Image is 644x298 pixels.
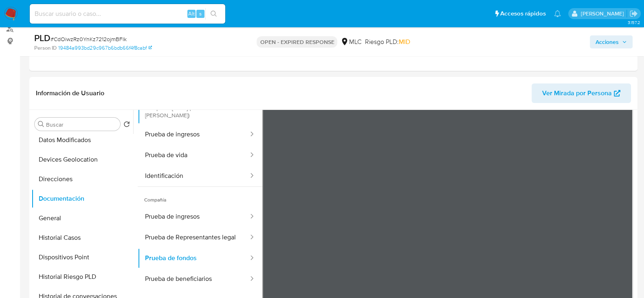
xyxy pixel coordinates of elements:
[590,35,633,48] button: Acciones
[398,37,410,46] span: MID
[542,83,612,103] span: Ver Mirada por Persona
[34,44,57,52] b: Person ID
[34,31,51,44] b: PLD
[257,36,337,48] p: OPEN - EXPIRED RESPONSE
[596,35,619,48] span: Acciones
[31,208,133,228] button: General
[46,121,117,128] input: Buscar
[629,9,638,18] a: Salir
[199,10,202,18] span: s
[58,44,152,52] a: 19484a993bd29c967b6bdb66f4f8cabf
[31,150,133,169] button: Devices Geolocation
[31,267,133,287] button: Historial Riesgo PLD
[554,10,561,17] a: Notificaciones
[500,9,546,18] span: Accesos rápidos
[532,83,631,103] button: Ver Mirada por Persona
[580,10,626,18] p: pablo.ruidiaz@mercadolibre.com
[341,37,361,46] div: MLC
[365,37,410,46] span: Riesgo PLD:
[627,19,640,26] span: 3.157.2
[31,189,133,208] button: Documentación
[38,121,44,127] button: Buscar
[31,228,133,248] button: Historial Casos
[31,130,133,150] button: Datos Modificados
[36,89,104,97] h1: Información de Usuario
[51,35,127,43] span: # CdOiwzRz0YnKz7212ojmBFlk
[205,8,222,20] button: search-icon
[30,9,225,19] input: Buscar usuario o caso...
[31,169,133,189] button: Direcciones
[123,121,130,130] button: Volver al orden por defecto
[31,248,133,267] button: Dispositivos Point
[188,10,195,18] span: Alt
